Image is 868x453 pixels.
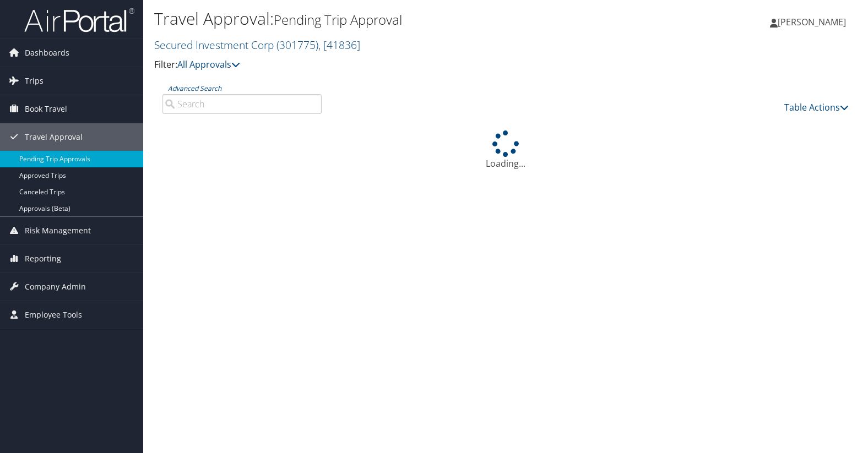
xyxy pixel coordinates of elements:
[770,6,857,39] a: [PERSON_NAME]
[154,37,360,52] a: Secured Investment Corp
[25,217,91,244] span: Risk Management
[25,67,44,95] span: Trips
[274,10,402,29] small: Pending Trip Approval
[318,37,360,52] span: , [ 41836 ]
[154,7,623,30] h1: Travel Approval:
[25,95,67,123] span: Book Travel
[154,130,857,170] div: Loading...
[168,84,221,93] a: Advanced Search
[276,37,318,52] span: ( 301775 )
[177,58,240,70] a: All Approvals
[24,7,134,33] img: airportal-logo.png
[25,245,61,272] span: Reporting
[154,58,623,72] p: Filter:
[778,16,846,28] span: [PERSON_NAME]
[25,39,69,67] span: Dashboards
[162,94,322,114] input: Advanced Search
[784,101,849,113] a: Table Actions
[25,301,82,329] span: Employee Tools
[25,123,83,151] span: Travel Approval
[25,273,86,301] span: Company Admin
